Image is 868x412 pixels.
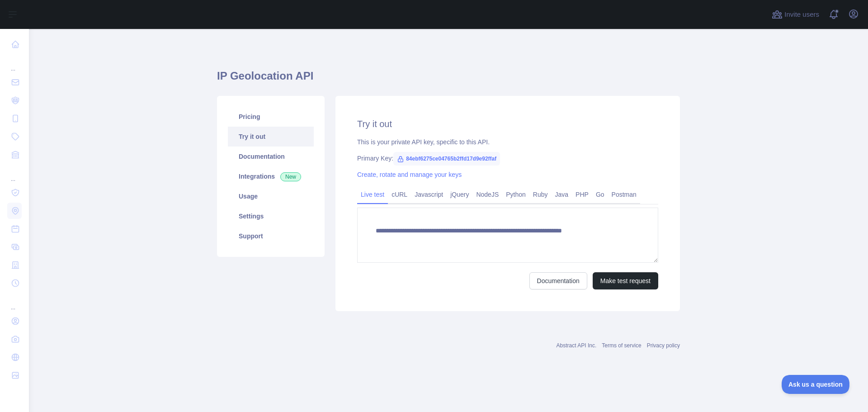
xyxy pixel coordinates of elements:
[592,187,608,202] a: Go
[770,7,821,22] button: Invite users
[228,147,314,166] a: Documentation
[7,54,22,72] div: ...
[357,154,658,163] div: Primary Key:
[357,171,462,178] a: Create, rotate and manage your keys
[280,172,301,181] span: New
[228,166,314,186] a: Integrations New
[228,107,314,127] a: Pricing
[472,187,502,202] a: NodeJS
[228,127,314,147] a: Try it out
[557,342,597,349] a: Abstract API Inc.
[447,187,472,202] a: jQuery
[647,342,680,349] a: Privacy policy
[593,272,658,289] button: Make test request
[608,187,640,202] a: Postman
[393,152,500,166] span: 84ebf6275ce04765b2ffd17d9e92ffaf
[228,206,314,226] a: Settings
[602,342,641,349] a: Terms of service
[357,187,388,202] a: Live test
[7,293,22,311] div: ...
[357,118,658,130] h2: Try it out
[784,9,819,20] span: Invite users
[782,375,850,394] iframe: Toggle Customer Support
[228,226,314,246] a: Support
[388,187,411,202] a: cURL
[357,137,658,147] div: This is your private API key, specific to this API.
[7,165,22,183] div: ...
[552,187,572,202] a: Java
[217,69,680,90] h1: IP Geolocation API
[228,186,314,206] a: Usage
[529,272,587,289] a: Documentation
[572,187,592,202] a: PHP
[411,187,447,202] a: Javascript
[529,187,552,202] a: Ruby
[502,187,529,202] a: Python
